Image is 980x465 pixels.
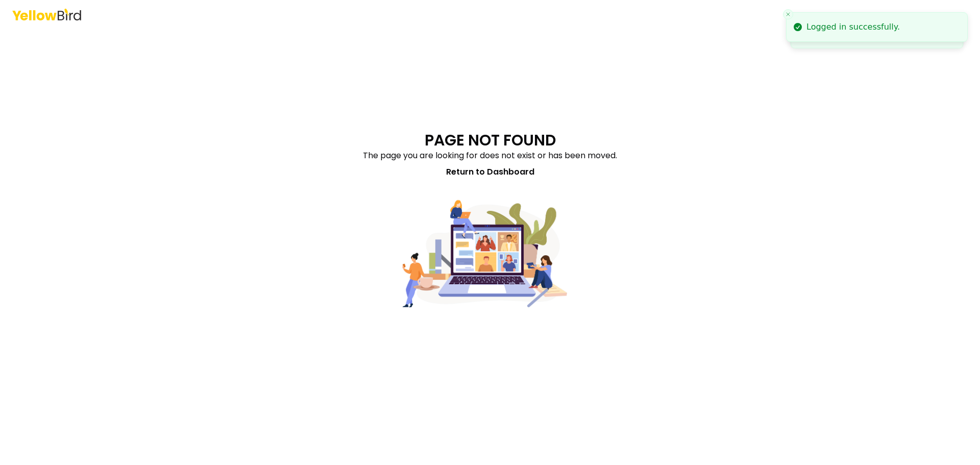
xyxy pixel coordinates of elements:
[440,162,541,182] a: Return to Dashboard
[363,150,617,162] p: The page you are looking for does not exist or has been moved.
[425,131,556,150] h1: PAGE NOT FOUND
[806,21,900,33] div: Logged in successfully.
[351,190,629,352] img: Page not found
[783,9,793,19] button: Close toast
